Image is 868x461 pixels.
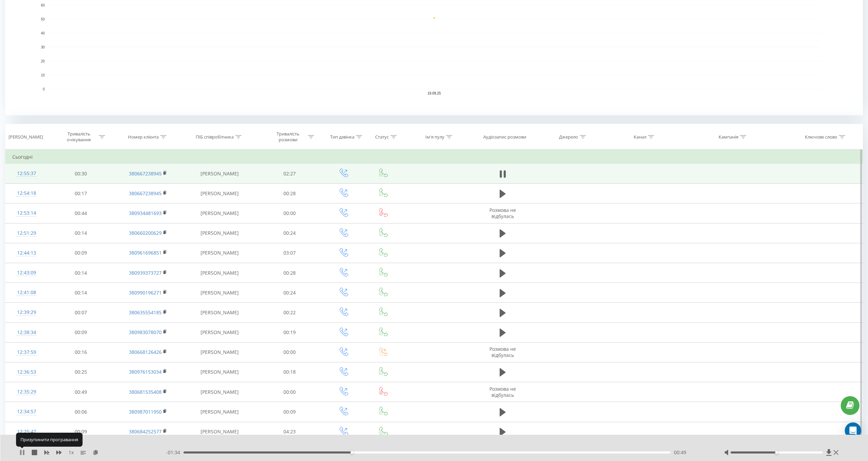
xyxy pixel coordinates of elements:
td: 00:16 [48,342,114,362]
td: 00:14 [48,283,114,303]
td: 00:18 [256,362,323,382]
div: 12:43:09 [12,266,41,279]
div: Номер клієнта [128,134,159,140]
td: [PERSON_NAME] [182,203,256,223]
span: - 01:34 [166,449,183,456]
td: 00:00 [256,382,323,402]
div: Open Intercom Messenger [845,422,861,439]
div: 12:35:29 [12,385,41,399]
td: 00:07 [48,303,114,322]
div: Призупинити програвання [16,433,83,446]
a: 380976153034 [129,369,162,375]
a: 380667238945 [129,190,162,197]
a: 380961696851 [129,249,162,256]
td: 00:09 [48,322,114,342]
td: [PERSON_NAME] [182,342,256,362]
text: 19.09.25 [428,91,441,95]
a: 380660200629 [129,230,162,236]
text: 20 [41,59,45,63]
span: Розмова не відбулась [489,346,516,358]
td: [PERSON_NAME] [182,303,256,322]
text: 0 [43,87,45,91]
div: Статус [375,134,389,140]
div: Ім'я пулу [425,134,444,140]
a: 380635554185 [129,309,162,316]
a: 380681535408 [129,389,162,395]
div: Ключове слово [805,134,837,140]
div: 12:41:08 [12,286,41,299]
span: Розмова не відбулась [489,386,516,398]
a: 380990196271 [129,289,162,296]
td: 00:49 [48,382,114,402]
a: 380684252577 [129,428,162,435]
td: 00:30 [48,164,114,184]
td: [PERSON_NAME] [182,243,256,263]
td: 00:00 [256,203,323,223]
div: Кампанія [719,134,738,140]
text: 10 [41,73,45,77]
div: Accessibility label [351,451,353,454]
div: 12:53:14 [12,206,41,220]
td: 00:14 [48,223,114,243]
td: 00:17 [48,184,114,203]
text: 50 [41,17,45,21]
a: 380934481693 [129,210,162,216]
div: 12:25:47 [12,425,41,438]
div: Аудіозапис розмови [483,134,526,140]
a: 380983078070 [129,329,162,335]
td: 00:14 [48,263,114,283]
td: [PERSON_NAME] [182,402,256,422]
td: [PERSON_NAME] [182,322,256,342]
td: Сьогодні [5,150,863,164]
td: [PERSON_NAME] [182,263,256,283]
td: 00:09 [256,402,323,422]
td: 00:28 [256,263,323,283]
a: 380668126426 [129,349,162,355]
div: 12:34:57 [12,405,41,418]
td: [PERSON_NAME] [182,184,256,203]
td: 00:28 [256,184,323,203]
td: [PERSON_NAME] [182,422,256,442]
td: [PERSON_NAME] [182,283,256,303]
div: Тип дзвінка [330,134,354,140]
text: 60 [41,3,45,7]
div: 12:44:13 [12,246,41,260]
td: 00:22 [256,303,323,322]
span: Розмова не відбулась [489,207,516,219]
div: Канал [634,134,646,140]
td: [PERSON_NAME] [182,382,256,402]
div: Тривалість розмови [270,131,306,143]
td: 04:23 [256,422,323,442]
td: [PERSON_NAME] [182,362,256,382]
div: Accessibility label [775,451,778,454]
td: 00:25 [48,362,114,382]
td: 03:07 [256,243,323,263]
div: 12:51:29 [12,227,41,240]
td: 00:00 [256,342,323,362]
td: 02:27 [256,164,323,184]
span: 00:49 [674,449,686,456]
div: Джерело [559,134,578,140]
td: 00:19 [256,322,323,342]
text: 30 [41,45,45,49]
div: Тривалість очікування [61,131,97,143]
a: 380939373727 [129,270,162,276]
div: 12:36:53 [12,365,41,379]
td: 00:24 [256,283,323,303]
td: 00:24 [256,223,323,243]
td: 00:09 [48,243,114,263]
div: [PERSON_NAME] [9,134,43,140]
td: 00:06 [48,402,114,422]
td: 00:09 [48,422,114,442]
span: 1 x [69,449,74,456]
text: 40 [41,31,45,35]
a: 380987011950 [129,408,162,415]
td: [PERSON_NAME] [182,164,256,184]
td: [PERSON_NAME] [182,223,256,243]
div: 12:39:29 [12,306,41,319]
div: ПІБ співробітника [196,134,234,140]
div: 12:38:34 [12,326,41,339]
div: 12:37:59 [12,346,41,359]
a: 380667238945 [129,170,162,177]
div: 12:55:37 [12,167,41,180]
